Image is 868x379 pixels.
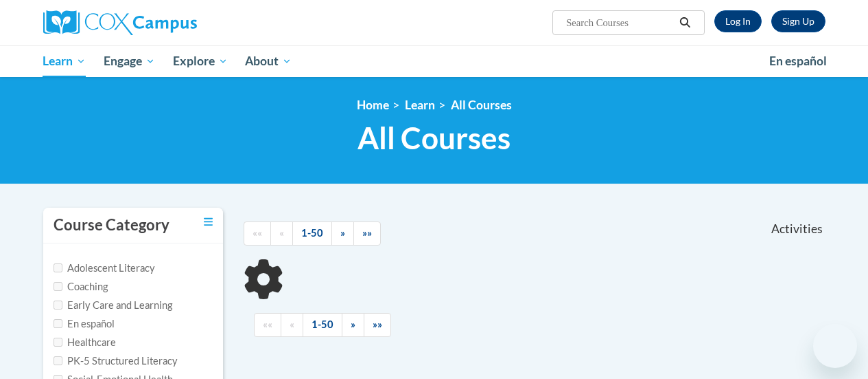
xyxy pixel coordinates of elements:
a: End [364,313,391,337]
input: Checkbox for Options [54,263,62,272]
span: « [279,227,284,239]
a: En español [760,47,836,76]
label: En español [54,316,115,332]
label: Early Care and Learning [54,298,172,313]
span: All Courses [357,120,511,156]
a: Learn [34,45,95,77]
label: Coaching [54,279,108,294]
img: Cox Campus [43,10,197,35]
span: » [351,318,355,330]
span: Engage [104,53,155,69]
a: All Courses [451,98,512,112]
input: Checkbox for Options [54,301,62,310]
span: »» [362,227,372,239]
a: Learn [405,98,435,112]
input: Search Courses [565,14,675,31]
div: Main menu [33,45,836,77]
a: Engage [95,45,164,77]
input: Checkbox for Options [54,282,62,291]
a: Toggle collapse [204,215,213,230]
span: «« [263,318,272,330]
span: Activities [771,221,823,237]
h3: Course Category [54,215,169,236]
a: 1-50 [303,313,342,337]
input: Checkbox for Options [54,319,62,328]
a: Register [771,10,825,32]
iframe: Button to launch messaging window [813,324,857,368]
input: Checkbox for Options [54,356,62,365]
a: About [236,45,301,77]
a: Begining [244,221,271,246]
label: Adolescent Literacy [54,261,155,276]
a: Home [357,98,389,112]
span: « [290,318,294,330]
span: About [245,53,292,69]
a: Explore [164,45,237,77]
a: Next [331,221,354,246]
a: Previous [270,221,293,246]
a: Next [342,313,364,337]
a: Begining [254,313,281,337]
button: Search [675,14,695,31]
a: End [353,221,381,246]
label: Healthcare [54,335,116,350]
a: Previous [281,313,303,337]
span: Learn [43,53,86,69]
a: Cox Campus [43,10,290,35]
a: 1-50 [292,221,332,246]
span: » [340,227,345,239]
span: En español [769,54,827,68]
input: Checkbox for Options [54,338,62,347]
a: Log In [714,10,762,32]
span: »» [373,318,382,330]
label: PK-5 Structured Literacy [54,354,178,369]
span: «« [253,227,262,239]
span: Explore [173,53,228,69]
